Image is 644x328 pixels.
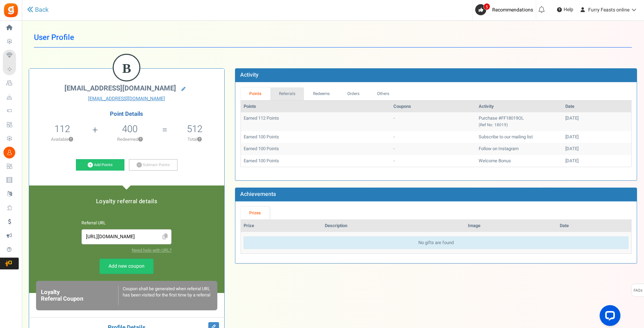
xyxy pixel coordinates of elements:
[588,6,629,14] span: Furry Feasts online
[81,221,172,226] h6: Referral URL
[114,55,139,82] figcaption: B
[241,87,270,100] a: Points
[54,122,70,136] span: 112
[64,83,176,93] span: [EMAIL_ADDRESS][DOMAIN_NAME]
[465,220,557,232] th: Image
[479,122,508,128] small: (Ref No: 18019)
[565,115,628,122] div: [DATE]
[132,247,172,253] a: Need help with URL?
[391,143,476,155] td: -
[565,146,628,152] div: [DATE]
[34,28,632,48] h1: User Profile
[241,207,270,219] a: Prizes
[391,155,476,167] td: -
[241,143,391,155] td: Earned 100 Points
[339,87,368,100] a: Orders
[633,284,643,297] span: FAQs
[160,231,171,243] span: Click to Copy
[563,101,631,113] th: Date
[322,220,465,232] th: Description
[476,131,563,143] td: Subscribe to our mailing list
[187,124,202,134] h5: 512
[3,2,19,18] img: Gratisfaction
[476,143,563,155] td: Follow on Instagram
[241,101,391,113] th: Points
[391,131,476,143] td: -
[118,286,212,305] div: Coupon shall be generated when referral URL has been visited for the first time by a referral
[476,112,563,131] td: Purchase #FF18019OL
[391,101,476,113] th: Coupons
[168,136,221,143] p: Total
[99,259,154,274] a: Add new coupon
[484,3,490,10] span: 5
[562,6,573,13] span: Help
[34,95,219,102] a: [EMAIL_ADDRESS][DOMAIN_NAME]
[368,87,398,100] a: Others
[241,131,391,143] td: Earned 100 Points
[565,134,628,140] div: [DATE]
[304,87,339,100] a: Redeems
[476,101,563,113] th: Activity
[492,6,533,14] span: Recommendations
[557,220,631,232] th: Date
[244,236,628,249] div: No gifts are found
[129,159,177,171] a: Subtract Points
[69,137,73,142] button: ?
[565,158,628,164] div: [DATE]
[554,4,576,15] a: Help
[29,111,224,117] h4: Point Details
[33,136,92,143] p: Available
[99,136,162,143] p: Redeemed
[240,190,276,198] b: Achievements
[476,155,563,167] td: Welcome Bonus
[241,155,391,167] td: Earned 100 Points
[41,289,118,302] h6: Loyalty Referral Coupon
[138,137,143,142] button: ?
[197,137,202,142] button: ?
[36,198,217,205] h5: Loyalty referral details
[270,87,304,100] a: Referrals
[391,112,476,131] td: -
[241,112,391,131] td: Earned 112 Points
[76,159,124,171] a: Add Points
[475,4,536,15] a: 5 Recommendations
[122,124,138,134] h5: 400
[240,71,259,79] b: Activity
[241,220,322,232] th: Prize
